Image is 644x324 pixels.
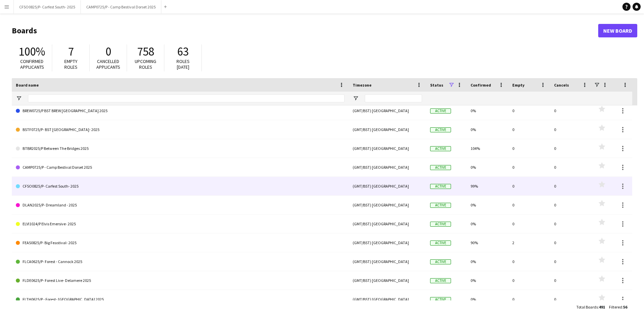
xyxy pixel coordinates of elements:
[508,252,550,271] div: 0
[430,127,451,132] span: Active
[349,139,426,158] div: (GMT/BST) [GEOGRAPHIC_DATA]
[430,240,451,246] span: Active
[430,165,451,170] span: Active
[349,271,426,290] div: (GMT/BST) [GEOGRAPHIC_DATA]
[609,304,622,310] span: Filtered
[550,158,592,176] div: 0
[81,0,161,13] button: CAMP0725/P - Camp Bestival Dorset 2025
[430,222,451,227] span: Active
[349,177,426,195] div: (GMT/BST) [GEOGRAPHIC_DATA]
[349,196,426,214] div: (GMT/BST) [GEOGRAPHIC_DATA]
[508,233,550,252] div: 2
[16,120,345,139] a: BSTF0725/P- BST [GEOGRAPHIC_DATA]- 2025
[623,304,627,310] span: 56
[550,271,592,290] div: 0
[466,233,508,252] div: 90%
[16,158,345,177] a: CAMP0725/P - Camp Bestival Dorset 2025
[177,44,189,59] span: 63
[16,95,22,101] button: Open Filter Menu
[16,271,345,290] a: FLDE0625/P- Forest Live- Delamere 2025
[576,304,598,310] span: Total Boards
[508,120,550,139] div: 0
[550,252,592,271] div: 0
[508,196,550,214] div: 0
[508,158,550,176] div: 0
[550,101,592,120] div: 0
[12,26,598,36] h1: Boards
[353,95,359,101] button: Open Filter Menu
[466,120,508,139] div: 0%
[19,44,45,59] span: 100%
[14,0,81,13] button: CFSO0825/P- Carfest South- 2025
[349,290,426,309] div: (GMT/BST) [GEOGRAPHIC_DATA]
[20,58,44,70] span: Confirmed applicants
[576,300,605,314] div: :
[550,290,592,309] div: 0
[365,94,422,102] input: Timezone Filter Input
[550,196,592,214] div: 0
[430,83,443,88] span: Status
[16,139,345,158] a: BTBR2025/P Between The Bridges 2025
[554,83,569,88] span: Cancels
[96,58,120,70] span: Cancelled applicants
[16,215,345,233] a: ELVI1024/P Elvis Emersive- 2025
[68,44,74,59] span: 7
[550,139,592,158] div: 0
[176,58,190,70] span: Roles [DATE]
[471,83,491,88] span: Confirmed
[16,252,345,271] a: FLCA0625/P- Forest - Cannock 2025
[508,101,550,120] div: 0
[508,290,550,309] div: 0
[466,215,508,233] div: 0%
[466,177,508,195] div: 99%
[137,44,154,59] span: 758
[512,83,524,88] span: Empty
[466,139,508,158] div: 104%
[466,252,508,271] div: 0%
[508,177,550,195] div: 0
[349,120,426,139] div: (GMT/BST) [GEOGRAPHIC_DATA]
[508,271,550,290] div: 0
[609,300,627,314] div: :
[16,177,345,196] a: CFSO0825/P- Carfest South- 2025
[466,271,508,290] div: 0%
[508,139,550,158] div: 0
[16,196,345,215] a: DLAN2025/P- Dreamland - 2025
[466,158,508,176] div: 0%
[550,233,592,252] div: 0
[135,58,156,70] span: Upcoming roles
[353,83,372,88] span: Timezone
[16,290,345,309] a: FLTH0625/P - Forest- [GEOGRAPHIC_DATA] 2025
[349,233,426,252] div: (GMT/BST) [GEOGRAPHIC_DATA]
[430,297,451,302] span: Active
[16,83,39,88] span: Board name
[466,290,508,309] div: 0%
[430,146,451,151] span: Active
[599,304,605,310] span: 491
[64,58,77,70] span: Empty roles
[598,24,637,37] a: New Board
[430,184,451,189] span: Active
[349,215,426,233] div: (GMT/BST) [GEOGRAPHIC_DATA]
[508,215,550,233] div: 0
[430,278,451,283] span: Active
[550,120,592,139] div: 0
[430,203,451,208] span: Active
[16,233,345,252] a: FEAS0825/P- Big Feastival- 2025
[349,158,426,176] div: (GMT/BST) [GEOGRAPHIC_DATA]
[105,44,111,59] span: 0
[430,259,451,264] span: Active
[16,101,345,120] a: BREW0725/P BST BREW [GEOGRAPHIC_DATA] 2025
[349,101,426,120] div: (GMT/BST) [GEOGRAPHIC_DATA]
[349,252,426,271] div: (GMT/BST) [GEOGRAPHIC_DATA]
[550,177,592,195] div: 0
[28,94,345,102] input: Board name Filter Input
[550,215,592,233] div: 0
[466,101,508,120] div: 0%
[430,108,451,114] span: Active
[466,196,508,214] div: 0%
